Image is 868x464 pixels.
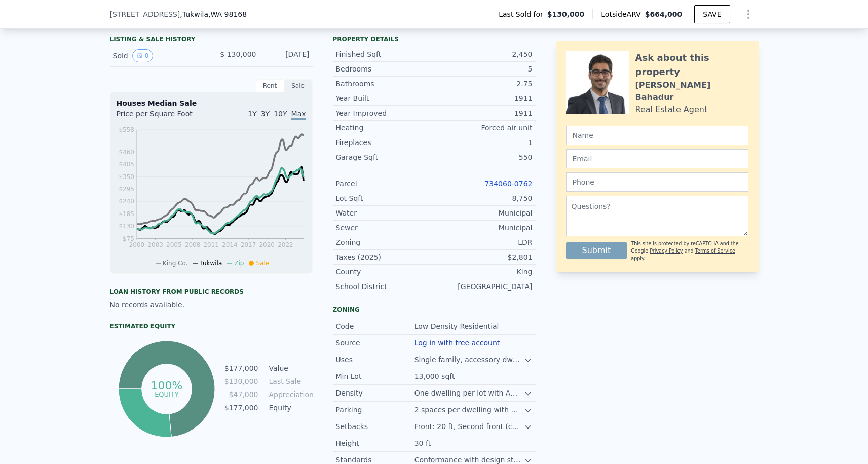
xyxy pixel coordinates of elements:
button: SAVE [694,5,730,23]
td: Last Sale [267,376,313,387]
td: $130,000 [224,376,259,387]
tspan: 2003 [147,241,163,248]
div: Single family, accessory dwelling units, home occupations. [414,354,524,365]
div: Year Built [336,93,434,103]
div: King [434,267,533,277]
div: 2,450 [434,49,533,59]
div: Ask about this property [635,51,748,79]
div: 30 ft [414,438,433,448]
tspan: 2022 [278,241,293,248]
tspan: $350 [119,173,134,181]
tspan: $130 [119,223,134,230]
input: Name [566,126,748,145]
div: Bathrooms [336,79,434,89]
td: $177,000 [224,402,259,413]
td: Equity [267,402,313,413]
td: $177,000 [224,363,259,374]
div: Low Density Residential [414,321,501,331]
button: Log in with free account [414,339,500,347]
div: Sold [113,49,203,62]
div: 2.75 [434,79,533,89]
div: This site is protected by reCAPTCHA and the Google and apply. [631,240,748,262]
div: Min Lot [336,371,414,381]
div: $2,801 [434,252,533,262]
tspan: 2005 [166,241,182,248]
div: Forced air unit [434,123,533,133]
div: Height [336,438,414,448]
div: Houses Median Sale [117,98,306,109]
div: Price per Square Foot [117,109,211,125]
div: [DATE] [265,49,310,62]
div: Density [336,388,414,398]
div: Rent [256,79,284,92]
div: 1911 [434,108,533,118]
div: Lot Sqft [336,193,434,203]
span: King Co. [163,260,188,267]
div: Municipal [434,208,533,218]
span: 10Y [274,110,287,118]
div: Fireplaces [336,137,434,148]
button: Show Options [738,4,759,24]
div: 2 spaces per dwelling with up to 3 bedrooms. Additional space for more bedrooms. [414,405,524,415]
tspan: $185 [119,210,134,218]
span: Tukwila [200,260,222,267]
div: Zoning [336,237,434,247]
div: Zoning [333,306,536,314]
span: 1Y [248,110,256,118]
span: [STREET_ADDRESS] [110,9,180,19]
tspan: $75 [123,235,134,242]
tspan: $240 [119,198,134,205]
div: Year Improved [336,108,434,118]
div: LISTING & SALE HISTORY [110,35,313,45]
tspan: 2014 [222,241,238,248]
div: LDR [434,237,533,247]
div: Finished Sqft [336,49,434,59]
span: Lotside ARV [601,9,645,19]
td: Value [267,363,313,374]
div: Water [336,208,434,218]
div: Heating [336,123,434,133]
span: , WA 98168 [208,10,247,18]
tspan: 100% [151,379,183,392]
div: 1 [434,137,533,148]
div: Uses [336,354,414,365]
div: Garage Sqft [336,152,434,162]
span: 3Y [261,110,270,118]
div: 13,000 sqft [414,371,457,381]
button: View historical data [132,49,154,62]
tspan: 2000 [129,241,144,248]
div: Bedrooms [336,64,434,74]
div: Source [336,338,414,348]
div: 550 [434,152,533,162]
div: 8,750 [434,193,533,203]
button: Submit [566,242,627,259]
div: Setbacks [336,421,414,432]
span: Zip [234,260,244,267]
tspan: 2008 [184,241,200,248]
a: Privacy Policy [650,248,683,254]
tspan: $405 [119,161,134,168]
div: One dwelling per lot with ADU option [414,388,524,398]
span: Last Sold for [499,9,547,19]
div: 1911 [434,93,533,103]
div: Code [336,321,414,331]
div: No records available. [110,300,313,310]
div: Taxes (2025) [336,252,434,262]
div: Sale [284,79,313,92]
td: $47,000 [224,389,259,400]
tspan: 2017 [240,241,256,248]
tspan: $295 [119,186,134,193]
span: , Tukwila [180,9,247,19]
tspan: $558 [119,126,134,133]
div: Sewer [336,223,434,233]
input: Email [566,149,748,168]
div: Municipal [434,223,533,233]
tspan: $460 [119,149,134,156]
a: 734060-0762 [484,180,532,188]
div: Parking [336,405,414,415]
span: Max [291,110,306,120]
tspan: equity [155,390,179,398]
span: $664,000 [645,10,683,18]
div: 5 [434,64,533,74]
input: Phone [566,172,748,192]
